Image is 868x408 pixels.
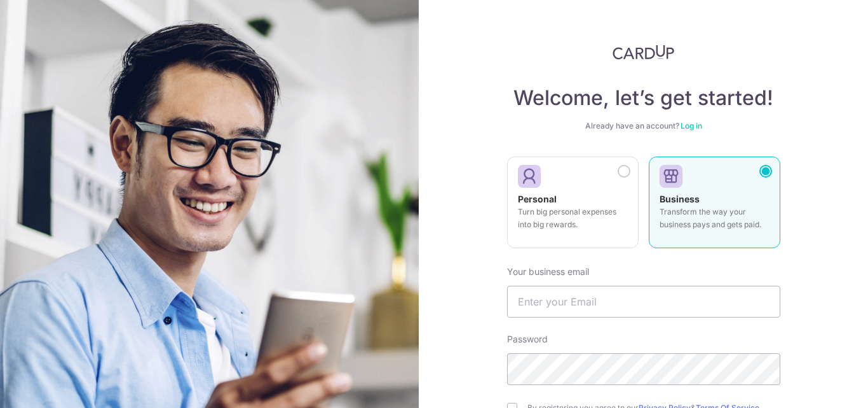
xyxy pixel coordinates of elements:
a: Personal Turn big personal expenses into big rewards. [507,157,639,256]
p: Transform the way your business pays and gets paid. [660,206,770,231]
label: Your business email [507,265,589,278]
input: Enter your Email [507,286,780,318]
a: Log in [681,121,702,130]
h4: Welcome, let’s get started! [507,85,780,111]
p: Turn big personal expenses into big rewards. [518,206,628,231]
img: CardUp Logo [613,45,675,60]
div: Already have an account? [507,121,780,131]
strong: Personal [518,193,557,204]
a: Business Transform the way your business pays and gets paid. [649,157,780,256]
strong: Business [660,193,700,204]
label: Password [507,333,548,346]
